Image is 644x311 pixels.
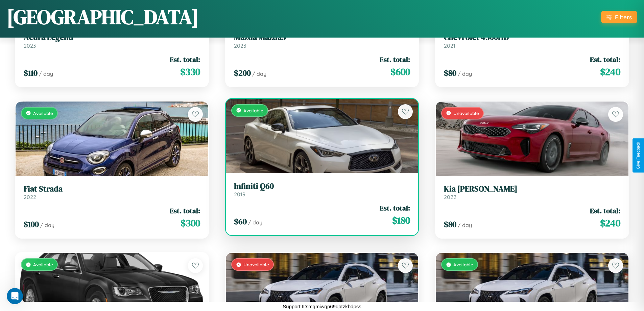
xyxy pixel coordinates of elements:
[248,219,262,226] span: / day
[243,262,269,267] span: Unavailable
[458,222,472,228] span: / day
[24,194,36,200] span: 2022
[234,216,247,227] span: $ 60
[234,32,410,42] h3: Mazda Mazda5
[234,181,410,198] a: Infiniti Q602019
[234,67,251,79] span: $ 200
[24,184,200,201] a: Fiat Strada2022
[601,11,637,23] button: Filters
[33,110,53,116] span: Available
[24,219,39,230] span: $ 100
[444,184,620,201] a: Kia [PERSON_NAME]2022
[24,67,38,79] span: $ 110
[458,70,472,77] span: / day
[252,70,266,77] span: / day
[453,110,479,116] span: Unavailable
[590,54,620,64] span: Est. total:
[7,288,23,304] iframe: Intercom live chat
[444,32,620,49] a: Chevrolet 4500HD2021
[243,108,263,113] span: Available
[170,54,200,64] span: Est. total:
[444,67,456,79] span: $ 80
[392,214,410,227] span: $ 180
[40,222,54,228] span: / day
[181,216,200,230] span: $ 300
[600,65,620,79] span: $ 240
[39,70,53,77] span: / day
[234,42,246,49] span: 2023
[234,181,410,191] h3: Infiniti Q60
[444,32,620,42] h3: Chevrolet 4500HD
[7,3,199,31] h1: [GEOGRAPHIC_DATA]
[33,262,53,267] span: Available
[444,219,456,230] span: $ 80
[180,65,200,79] span: $ 330
[444,194,456,200] span: 2022
[615,14,632,21] div: Filters
[444,184,620,194] h3: Kia [PERSON_NAME]
[170,206,200,216] span: Est. total:
[380,54,410,64] span: Est. total:
[283,302,361,311] p: Support ID: mgmiwqp69qotzkbdpss
[380,203,410,213] span: Est. total:
[24,32,200,42] h3: Acura Legend
[444,42,455,49] span: 2021
[590,206,620,216] span: Est. total:
[234,191,245,198] span: 2019
[24,32,200,49] a: Acura Legend2023
[390,65,410,79] span: $ 600
[636,142,641,169] div: Give Feedback
[600,216,620,230] span: $ 240
[234,32,410,49] a: Mazda Mazda52023
[453,262,473,267] span: Available
[24,42,36,49] span: 2023
[24,184,200,194] h3: Fiat Strada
